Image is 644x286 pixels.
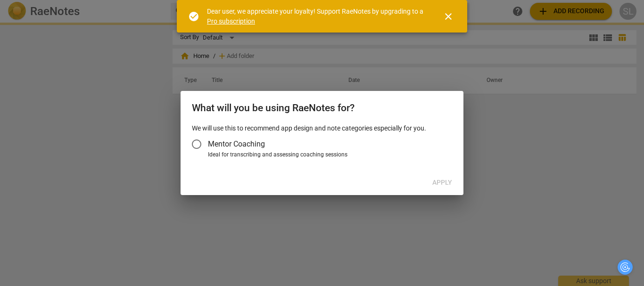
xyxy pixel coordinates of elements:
div: Dear user, we appreciate your loyalty! Support RaeNotes by upgrading to a [207,7,426,26]
div: Ideal for transcribing and assessing coaching sessions [208,151,449,159]
span: check_circle [188,11,199,22]
h2: What will you be using RaeNotes for? [192,102,452,114]
span: Mentor Coaching [208,139,265,149]
button: Close [437,5,460,28]
p: We will use this to recommend app design and note categories especially for you. [192,123,452,133]
div: Account type [192,133,452,159]
a: Pro subscription [207,17,255,25]
span: close [443,11,454,22]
